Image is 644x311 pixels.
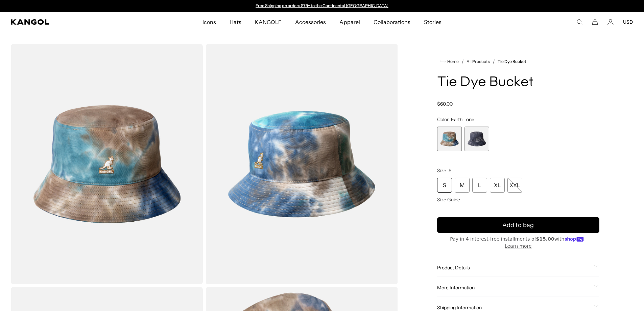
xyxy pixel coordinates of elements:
a: Free Shipping on orders $79+ to the Continental [GEOGRAPHIC_DATA] [256,3,388,8]
a: Tie Dye Bucket [498,59,526,64]
span: Earth Tone [451,116,474,123]
div: XL [490,178,505,193]
span: $60.00 [437,101,453,107]
span: Product Details [437,265,591,271]
span: Icons [202,12,216,32]
div: L [472,178,487,193]
span: Size Guide [437,197,460,203]
a: Home [440,59,459,65]
li: / [459,58,464,66]
a: Kangol [11,19,134,25]
span: Shipping Information [437,305,591,311]
a: Stories [417,12,448,32]
img: color-earth-tone [11,44,203,284]
span: KANGOLF [255,12,282,32]
a: Apparel [333,12,366,32]
span: Accessories [295,12,326,32]
span: Size [437,168,446,174]
div: M [455,178,470,193]
a: Collaborations [367,12,417,32]
span: S [449,168,452,174]
a: Accessories [288,12,333,32]
div: XXL [507,178,522,193]
a: Hats [223,12,248,32]
span: Apparel [339,12,360,32]
div: 1 of 2 [253,3,392,9]
span: Color [437,116,449,123]
span: Home [446,59,459,64]
span: Stories [424,12,442,32]
button: Add to bag [437,217,599,233]
a: All Products [467,59,490,64]
a: Account [607,19,614,25]
a: KANGOLF [248,12,288,32]
div: 1 of 2 [437,127,462,151]
li: / [490,58,495,66]
h1: Tie Dye Bucket [437,75,599,90]
div: 2 of 2 [464,127,489,151]
button: Cart [592,19,598,25]
label: Smoke [464,127,489,151]
img: color-earth-tone [206,44,398,284]
a: Icons [196,12,223,32]
summary: Search here [576,19,582,25]
div: Announcement [253,3,392,9]
span: More Information [437,285,591,291]
slideshow-component: Announcement bar [253,3,392,9]
span: Collaborations [374,12,410,32]
span: Hats [230,12,241,32]
div: S [437,178,452,193]
nav: breadcrumbs [437,58,599,66]
span: Add to bag [502,221,534,230]
button: USD [623,19,633,25]
label: Earth Tone [437,127,462,151]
